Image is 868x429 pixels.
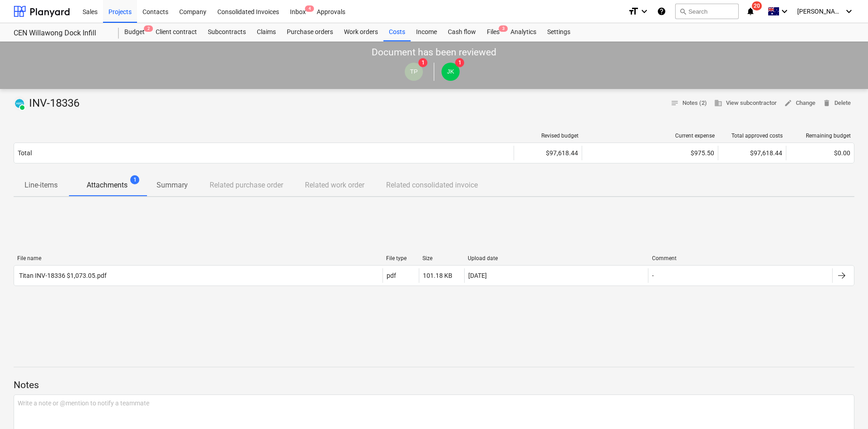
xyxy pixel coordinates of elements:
[819,96,854,110] button: Delete
[383,23,411,41] a: Costs
[305,5,314,12] span: 4
[586,149,714,157] div: $975.50
[15,99,24,108] img: xero.svg
[780,96,819,110] button: Change
[87,180,128,191] p: Attachments
[823,99,831,107] span: delete
[281,23,338,41] a: Purchase orders
[834,149,850,157] span: $0.00
[418,58,427,67] span: 1
[779,6,790,17] i: keyboard_arrow_down
[14,379,854,392] p: Notes
[718,146,786,160] div: $97,618.44
[119,23,150,41] a: Budget2
[468,272,487,279] div: [DATE]
[714,99,722,107] span: business
[518,133,579,139] div: Revised budget
[405,63,423,81] div: Tejas Pawar
[202,23,251,41] a: Subcontracts
[447,68,454,75] span: JK
[586,133,715,139] div: Current expense
[711,96,780,110] button: View subcontractor
[667,96,711,110] button: Notes (2)
[18,148,32,158] p: Total
[746,6,755,17] i: notifications
[784,98,815,108] span: Change
[671,98,707,108] span: Notes (2)
[481,23,505,41] div: Files
[628,6,639,17] i: format_size
[679,8,687,15] span: search
[144,25,153,32] span: 2
[752,1,762,10] span: 20
[639,6,650,17] i: keyboard_arrow_down
[411,23,442,41] a: Income
[843,6,854,17] i: keyboard_arrow_down
[499,25,508,32] span: 3
[157,180,188,191] p: Summary
[542,23,576,41] a: Settings
[714,98,777,108] span: View subcontractor
[455,58,464,67] span: 1
[338,23,383,41] a: Work orders
[442,23,481,41] a: Cash flow
[25,180,58,191] p: Line-items
[657,6,666,17] i: Knowledge base
[514,146,582,160] div: $97,618.44
[130,175,139,184] span: 1
[422,255,461,261] div: Size
[671,99,679,107] span: notes
[386,255,415,261] div: File type
[652,272,654,279] div: -
[823,385,868,429] iframe: Chat Widget
[17,255,379,261] div: File name
[119,23,150,41] div: Budget
[652,255,829,261] div: Comment
[797,8,843,15] span: [PERSON_NAME]
[468,255,645,261] div: Upload date
[675,4,739,19] button: Search
[481,23,505,41] a: Files3
[14,29,108,38] div: CEN Willawong Dock Infill
[14,96,25,111] div: Invoice has been synced with Xero and its status is currently PAID
[372,46,496,59] p: Document has been reviewed
[150,23,202,41] a: Client contract
[823,98,851,108] span: Delete
[410,68,417,75] span: TP
[14,96,83,111] div: INV-18336
[722,133,783,139] div: Total approved costs
[387,272,396,279] div: pdf
[505,23,542,41] a: Analytics
[251,23,281,41] a: Claims
[423,272,452,279] div: 101.18 KB
[790,133,851,139] div: Remaining budget
[784,99,792,107] span: edit
[441,63,460,81] div: John Keane
[18,272,107,279] div: Titan INV-18336 $1,073.05.pdf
